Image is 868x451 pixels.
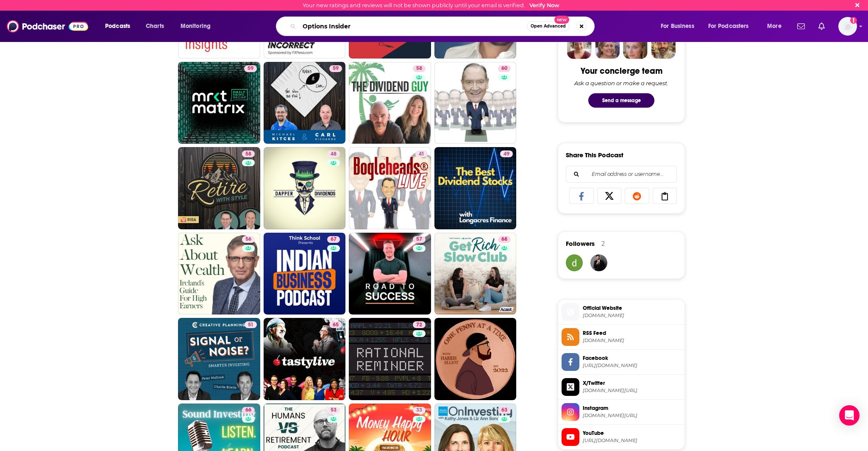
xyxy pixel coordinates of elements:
[583,362,681,369] span: https://www.facebook.com/ritholtzwealth
[331,406,337,415] span: 53
[501,406,507,415] span: 63
[562,403,681,421] a: Instagram[DOMAIN_NAME][URL]
[531,24,566,28] span: Open Advanced
[329,321,342,328] a: 65
[583,387,681,394] span: twitter.com/awealthofcs
[146,20,164,32] span: Charts
[245,235,251,244] span: 56
[653,188,677,204] a: Copy Link
[413,65,426,72] a: 58
[327,407,340,414] a: 53
[583,404,681,412] span: Instagram
[178,62,260,144] a: 59
[284,17,603,36] div: Search podcasts, credits, & more...
[419,150,424,159] span: 41
[567,34,592,59] img: Sydney Profile
[583,429,681,437] span: YouTube
[245,406,251,415] span: 66
[245,150,251,159] span: 58
[242,236,255,243] a: 56
[625,188,649,204] a: Share on Reddit
[574,80,668,86] div: Ask a question or make a request.
[703,19,761,33] button: open menu
[601,240,605,248] div: 2
[264,62,346,144] a: 59
[349,62,431,144] a: 58
[562,328,681,346] a: RSS Feed[DOMAIN_NAME]
[583,329,681,337] span: RSS Feed
[7,18,88,34] img: Podchaser - Follow, Share and Rate Podcasts
[838,17,857,36] button: Show profile menu
[588,93,654,108] button: Send a message
[264,147,346,229] a: 48
[583,312,681,319] span: awealthofcommonsense.com
[413,407,426,414] a: 33
[299,19,527,33] input: Search podcasts, credits, & more...
[303,2,559,8] div: Your new ratings and reviews will not be shown publicly until your email is verified.
[708,20,749,32] span: For Podcasters
[500,150,513,157] a: 49
[583,412,681,419] span: instagram.com/bencarlson007
[562,353,681,371] a: Facebook[URL][DOMAIN_NAME]
[244,65,257,72] a: 59
[566,254,583,271] a: dsjarrett2
[581,66,662,76] div: Your concierge team
[655,19,705,33] button: open menu
[527,21,570,31] button: Open AdvancedNew
[794,19,808,33] a: Show notifications dropdown
[415,150,428,157] a: 41
[498,236,511,243] a: 68
[416,321,422,329] span: 72
[327,150,340,157] a: 48
[349,318,431,400] a: 72
[349,233,431,315] a: 57
[838,17,857,36] span: Logged in as charlottestone
[416,406,422,415] span: 33
[178,147,260,229] a: 58
[583,304,681,312] span: Official Website
[623,34,648,59] img: Jules Profile
[175,19,222,33] button: open menu
[178,318,260,400] a: 51
[327,236,340,243] a: 67
[529,2,559,8] a: Verify Now
[333,321,339,329] span: 65
[349,147,431,229] a: 41
[562,303,681,321] a: Official Website[DOMAIN_NAME]
[761,19,792,33] button: open menu
[140,19,169,33] a: Charts
[569,188,594,204] a: Share on Facebook
[333,64,339,73] span: 59
[248,321,253,329] span: 51
[562,378,681,396] a: X/Twitter[DOMAIN_NAME][URL]
[583,437,681,444] span: https://www.youtube.com/@TheCompoundNews
[838,17,857,36] img: User Profile
[248,64,253,73] span: 59
[498,65,511,72] a: 60
[562,428,681,446] a: YouTube[URL][DOMAIN_NAME]
[264,233,346,315] a: 67
[590,254,607,271] img: JohirMia
[501,235,507,244] span: 68
[850,17,857,24] svg: Email not verified
[583,337,681,344] span: feeds.megaphone.fm
[264,318,346,400] a: 65
[434,233,517,315] a: 68
[434,147,517,229] a: 49
[178,233,260,315] a: 56
[413,321,426,328] a: 72
[416,64,422,73] span: 58
[329,65,342,72] a: 59
[105,20,130,32] span: Podcasts
[583,379,681,387] span: X/Twitter
[566,239,595,248] span: Followers
[595,34,620,59] img: Barbara Profile
[242,407,255,414] a: 66
[839,405,860,426] div: Open Intercom Messenger
[181,20,211,32] span: Monitoring
[566,166,677,183] div: Search followers
[583,354,681,362] span: Facebook
[767,20,782,32] span: More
